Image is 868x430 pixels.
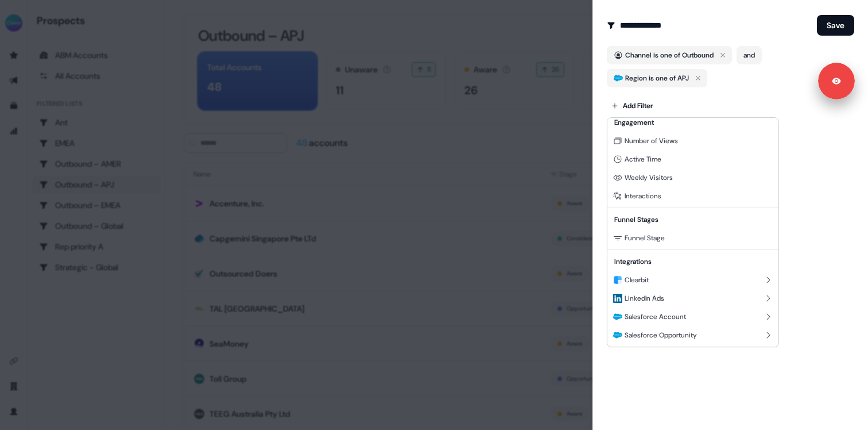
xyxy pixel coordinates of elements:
div: Funnel Stages [610,210,776,229]
div: Integrations [610,252,776,271]
div: Engagement [610,113,776,132]
span: Interactions [625,191,661,201]
span: Number of Views [625,136,678,145]
span: Clearbit [625,275,649,285]
span: Active Time [625,155,661,164]
span: Salesforce Opportunity [625,331,697,340]
span: Weekly Visitors [625,173,673,182]
span: Salesforce Account [625,312,686,321]
div: Add Filter [607,117,779,347]
span: LinkedIn Ads [625,294,664,303]
span: Funnel Stage [625,233,665,243]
